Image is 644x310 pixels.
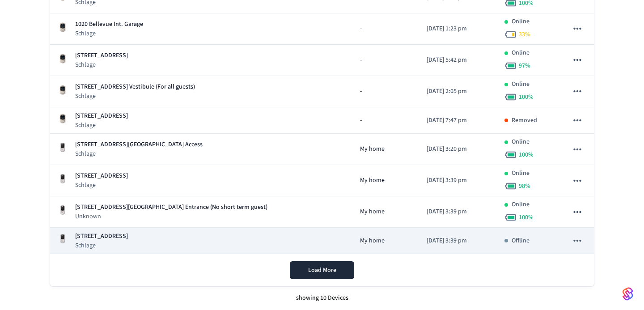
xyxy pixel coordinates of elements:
span: My home [360,176,385,185]
span: Load More [308,266,336,275]
span: 97 % [519,61,530,70]
p: [DATE] 3:20 pm [427,144,490,154]
p: Removed [512,116,537,125]
span: - [360,55,362,65]
p: [DATE] 3:39 pm [427,236,490,246]
img: Yale Assure Touchscreen Wifi Smart Lock, Satin Nickel, Front [57,142,68,153]
div: showing 10 Devices [50,286,594,310]
p: [DATE] 1:23 pm [427,24,490,34]
p: [DATE] 7:47 pm [427,116,490,125]
img: Schlage Sense Smart Deadbolt with Camelot Trim, Front [57,53,68,64]
p: [STREET_ADDRESS] [75,51,128,60]
img: SeamLogoGradient.69752ec5.svg [623,287,633,301]
p: Schlage [75,92,195,101]
p: [STREET_ADDRESS] [75,111,128,121]
p: [STREET_ADDRESS] [75,171,128,181]
img: Yale Assure Touchscreen Wifi Smart Lock, Satin Nickel, Front [57,205,68,216]
p: [STREET_ADDRESS][GEOGRAPHIC_DATA] Entrance (No short term guest) [75,203,267,212]
img: Schlage Sense Smart Deadbolt with Camelot Trim, Front [57,22,68,33]
img: Schlage Sense Smart Deadbolt with Camelot Trim, Front [57,113,68,124]
button: Load More [290,261,354,279]
span: - [360,87,362,96]
p: [STREET_ADDRESS] [75,232,128,241]
span: My home [360,207,385,217]
p: [DATE] 3:39 pm [427,207,490,217]
p: Schlage [75,29,143,38]
p: Offline [512,236,530,246]
p: [DATE] 5:42 pm [427,55,490,65]
p: Unknown [75,212,267,221]
p: Schlage [75,149,203,158]
span: 98 % [519,182,530,191]
span: 33 % [519,30,530,39]
p: Schlage [75,60,128,69]
p: [STREET_ADDRESS] Vestibule (For all guests) [75,82,195,92]
p: Online [512,200,530,209]
span: 100 % [519,213,534,222]
img: Yale Assure Touchscreen Wifi Smart Lock, Satin Nickel, Front [57,234,68,244]
p: [DATE] 2:05 pm [427,87,490,96]
p: Schlage [75,181,128,190]
span: My home [360,144,385,154]
span: - [360,24,362,34]
p: Online [512,137,530,147]
p: [DATE] 3:39 pm [427,176,490,185]
span: 100 % [519,93,534,102]
p: Online [512,48,530,58]
span: My home [360,236,385,246]
p: Online [512,80,530,89]
span: 100 % [519,150,534,159]
p: 1020 Bellevue Int. Garage [75,20,143,29]
p: Online [512,169,530,178]
p: Schlage [75,121,128,130]
p: Schlage [75,241,128,250]
img: Schlage Sense Smart Deadbolt with Camelot Trim, Front [57,85,68,95]
p: Online [512,17,530,26]
img: Yale Assure Touchscreen Wifi Smart Lock, Satin Nickel, Front [57,174,68,184]
span: - [360,116,362,125]
p: [STREET_ADDRESS][GEOGRAPHIC_DATA] Access [75,140,203,149]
